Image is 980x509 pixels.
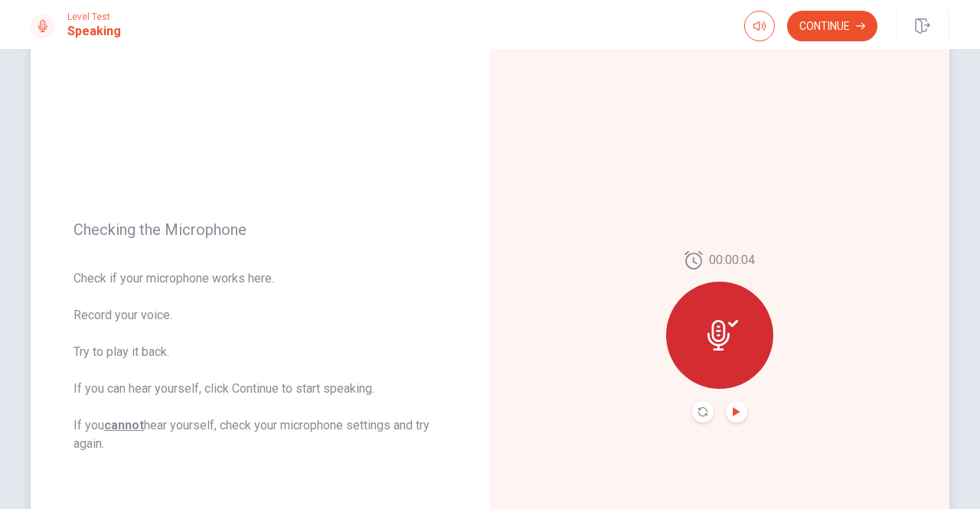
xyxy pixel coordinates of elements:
[73,269,447,453] span: Check if your microphone works here. Record your voice. Try to play it back. If you can hear your...
[104,418,144,432] u: cannot
[726,401,747,423] button: Play Audio
[73,220,447,239] span: Checking the Microphone
[67,22,121,41] h1: Speaking
[692,401,714,423] button: Record Again
[787,11,877,41] button: Continue
[709,251,755,269] span: 00:00:04
[67,11,121,22] span: Level Test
